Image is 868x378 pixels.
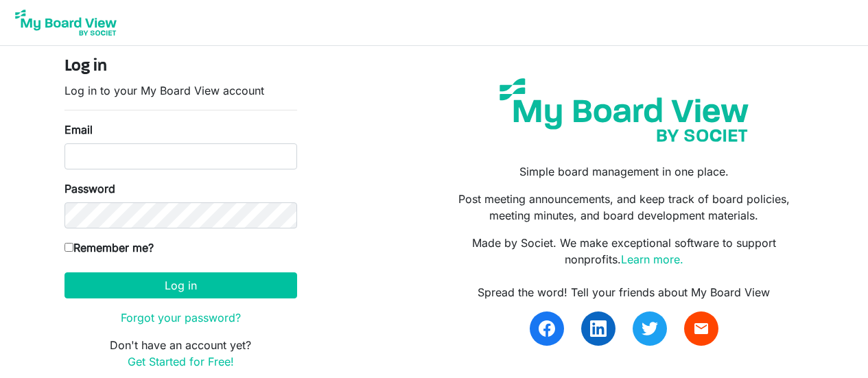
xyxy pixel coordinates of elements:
[444,235,804,268] p: Made by Societ. We make exceptional software to support nonprofits.
[64,180,115,197] label: Password
[64,337,297,370] p: Don't have an account yet?
[444,163,804,180] p: Simple board management in one place.
[693,320,709,337] span: email
[489,68,759,152] img: my-board-view-societ.svg
[64,57,297,77] h4: Log in
[444,284,804,300] div: Spread the word! Tell your friends about My Board View
[539,320,555,337] img: facebook.svg
[11,5,121,40] img: My Board View Logo
[64,82,297,99] p: Log in to your My Board View account
[444,191,804,224] p: Post meeting announcements, and keep track of board policies, meeting minutes, and board developm...
[621,252,683,266] a: Learn more.
[64,243,73,252] input: Remember me?
[64,239,154,256] label: Remember me?
[64,272,297,298] button: Log in
[684,311,718,346] a: email
[590,320,607,337] img: linkedin.svg
[121,311,241,324] a: Forgot your password?
[64,121,93,138] label: Email
[128,355,234,368] a: Get Started for Free!
[642,320,658,337] img: twitter.svg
